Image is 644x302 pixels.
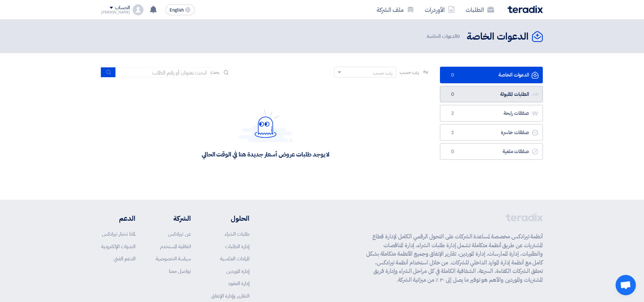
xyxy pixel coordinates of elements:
[170,8,184,13] span: English
[220,255,249,262] a: المزادات العكسية
[448,110,457,117] span: 2
[160,243,191,250] a: اتفاقية المستخدم
[101,10,130,14] div: [PERSON_NAME]
[202,150,329,158] div: لا يوجد طلبات عروض أسعار جديدة هنا في الوقت الحالي
[211,292,249,300] a: التقارير وإدارة الإنفاق
[210,69,219,76] span: بحث
[616,275,636,295] div: Open chat
[440,86,543,103] a: الطلبات المقبولة0
[508,5,543,13] img: Teradix logo
[448,129,457,136] span: 2
[102,230,135,238] a: لماذا تختار تيرادكس
[440,124,543,141] a: صفقات خاسرة2
[400,69,419,76] span: رتب حسب
[419,2,460,18] a: الأوردرات
[101,213,135,223] li: الدعم
[448,91,457,98] span: 0
[440,143,543,160] a: صفقات ملغية0
[165,4,195,15] button: English
[211,213,249,223] li: الحلول
[168,230,191,238] a: عن تيرادكس
[366,232,543,284] p: أنظمة تيرادكس مخصصة لمساعدة الشركات على التحول الرقمي الكامل لإدارة قطاع المشتريات عن طريق أنظمة ...
[115,5,130,11] div: الحساب
[460,2,499,18] a: الطلبات
[427,33,461,40] span: الدعوات الخاصة
[457,33,460,40] span: 0
[116,67,210,78] input: ابحث بعنوان أو رقم الطلب
[448,72,457,79] span: 0
[373,69,393,77] div: رتب حسب
[448,148,457,155] span: 0
[169,267,191,275] a: تواصل معنا
[156,255,191,262] a: سياسة الخصوصية
[467,30,529,43] h2: الدعوات الخاصة
[239,109,293,142] img: Hello
[440,67,543,83] a: الدعوات الخاصة0
[371,2,419,18] a: ملف الشركة
[133,4,143,15] img: profile_test.png
[225,230,249,238] a: طلبات الشراء
[101,243,135,250] a: الندوات الإلكترونية
[226,267,249,275] a: إدارة الموردين
[114,255,135,262] a: الدعم الفني
[440,105,543,122] a: صفقات رابحة2
[225,243,249,250] a: إدارة الطلبات
[228,280,249,287] a: إدارة العقود
[156,213,191,223] li: الشركة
